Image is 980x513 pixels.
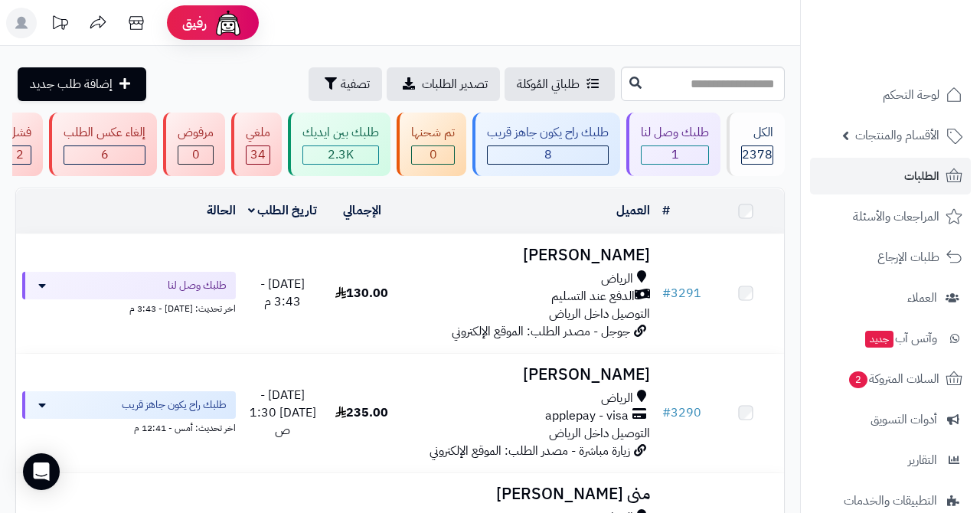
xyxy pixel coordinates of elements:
h3: [PERSON_NAME] [407,366,650,384]
span: المراجعات والأسئلة [853,206,939,227]
h3: منى [PERSON_NAME] [407,485,650,503]
div: اخر تحديث: أمس - 12:41 م [22,419,236,435]
span: # [662,404,671,422]
span: [DATE] - [DATE] 1:30 ص [250,386,316,439]
div: 2 [8,146,31,164]
a: وآتس آبجديد [810,320,971,357]
span: التقارير [908,449,937,471]
button: تصفية [309,67,382,101]
div: طلبك وصل لنا [641,124,709,142]
div: فشل [8,124,31,142]
h3: [PERSON_NAME] [407,247,650,264]
a: العميل [616,201,650,220]
span: السلات المتروكة [848,368,939,390]
span: 2 [849,371,867,388]
span: الرياض [601,390,633,407]
span: التوصيل داخل الرياض [549,305,650,323]
a: #3290 [662,404,701,422]
a: طلبك وصل لنا 1 [623,113,724,176]
span: زيارة مباشرة - مصدر الطلب: الموقع الإلكتروني [430,442,630,460]
div: 1 [642,146,708,164]
span: 8 [544,145,552,164]
a: ملغي 34 [228,113,285,176]
a: طلباتي المُوكلة [505,67,615,101]
img: logo-2.png [876,43,965,75]
a: إلغاء عكس الطلب 6 [46,113,160,176]
div: ملغي [246,124,270,142]
span: الطلبات [904,165,939,187]
div: مرفوض [178,124,214,142]
a: طلبك بين ايديك 2.3K [285,113,394,176]
div: 8 [488,146,608,164]
img: ai-face.png [213,8,243,38]
div: اخر تحديث: [DATE] - 3:43 م [22,299,236,315]
span: رفيق [182,14,207,32]
span: 34 [250,145,266,164]
span: لوحة التحكم [883,84,939,106]
a: أدوات التسويق [810,401,971,438]
span: [DATE] - 3:43 م [260,275,305,311]
a: تصدير الطلبات [387,67,500,101]
a: الإجمالي [343,201,381,220]
a: الحالة [207,201,236,220]
a: طلبات الإرجاع [810,239,971,276]
span: 6 [101,145,109,164]
span: 2378 [742,145,773,164]
a: تاريخ الطلب [248,201,318,220]
span: 0 [192,145,200,164]
div: 0 [178,146,213,164]
span: طلبك راح يكون جاهز قريب [122,397,227,413]
span: جوجل - مصدر الطلب: الموقع الإلكتروني [452,322,630,341]
a: الطلبات [810,158,971,194]
span: طلبات الإرجاع [877,247,939,268]
div: 34 [247,146,269,164]
span: طلباتي المُوكلة [517,75,580,93]
span: 130.00 [335,284,388,302]
a: # [662,201,670,220]
span: الرياض [601,270,633,288]
span: 1 [671,145,679,164]
div: طلبك بين ايديك [302,124,379,142]
a: إضافة طلب جديد [18,67,146,101]
span: جديد [865,331,893,348]
div: 2313 [303,146,378,164]
span: 0 [430,145,437,164]
a: مرفوض 0 [160,113,228,176]
div: تم شحنها [411,124,455,142]
span: الدفع عند التسليم [551,288,635,306]
span: طلبك وصل لنا [168,278,227,293]
span: التوصيل داخل الرياض [549,424,650,443]
span: 2.3K [328,145,354,164]
div: 6 [64,146,145,164]
div: طلبك راح يكون جاهز قريب [487,124,609,142]
span: التطبيقات والخدمات [844,490,937,511]
a: تحديثات المنصة [41,8,79,42]
span: 235.00 [335,404,388,422]
span: 2 [16,145,24,164]
a: التقارير [810,442,971,479]
a: لوحة التحكم [810,77,971,113]
span: # [662,284,671,302]
a: #3291 [662,284,701,302]
a: تم شحنها 0 [394,113,469,176]
span: العملاء [907,287,937,309]
span: applepay - visa [545,407,629,425]
a: السلات المتروكة2 [810,361,971,397]
div: إلغاء عكس الطلب [64,124,145,142]
span: تصفية [341,75,370,93]
div: Open Intercom Messenger [23,453,60,490]
span: الأقسام والمنتجات [855,125,939,146]
a: طلبك راح يكون جاهز قريب 8 [469,113,623,176]
a: العملاء [810,279,971,316]
span: وآتس آب [864,328,937,349]
a: الكل2378 [724,113,788,176]
div: الكل [741,124,773,142]
span: تصدير الطلبات [422,75,488,93]
span: أدوات التسويق [871,409,937,430]
a: المراجعات والأسئلة [810,198,971,235]
span: إضافة طلب جديد [30,75,113,93]
div: 0 [412,146,454,164]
